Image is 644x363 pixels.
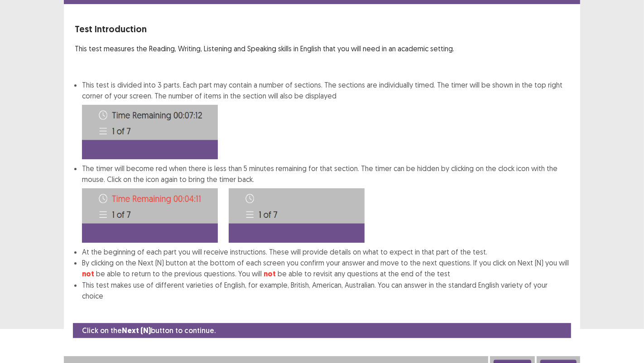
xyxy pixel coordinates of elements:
[82,163,569,246] li: The timer will become red when there is less than 5 minutes remaining for that section. The timer...
[82,257,569,280] li: By clicking on the Next (N) button at the bottom of each screen you confirm your answer and move ...
[229,188,365,243] img: Time-image
[264,269,276,279] strong: not
[75,43,569,54] p: This test measures the Reading, Writing, Listening and Speaking skills in English that you will n...
[122,326,151,335] strong: Next (N)
[82,280,569,301] li: This test makes use of different varieties of English, for example, British, American, Australian...
[75,22,569,36] p: Test Introduction
[82,188,218,243] img: Time-image
[82,246,569,257] li: At the beginning of each part you will receive instructions. These will provide details on what t...
[82,79,569,159] li: This test is divided into 3 parts. Each part may contain a number of sections. The sections are i...
[82,269,94,279] strong: not
[82,325,216,336] p: Click on the button to continue.
[82,105,218,159] img: Time-image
